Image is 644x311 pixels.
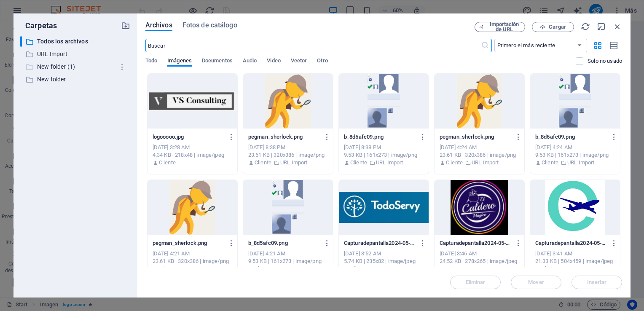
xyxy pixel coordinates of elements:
[440,159,519,166] div: Por: Cliente | Carpeta: URL Import
[542,159,558,166] p: Cliente
[280,265,307,273] p: URL Import
[167,56,192,67] span: Imágenes
[145,20,172,30] span: Archivos
[248,257,328,265] div: 9.53 KB | 161x273 | image/png
[440,144,519,151] div: [DATE] 4:24 AM
[248,250,328,257] div: [DATE] 4:21 AM
[255,265,271,273] p: Cliente
[20,20,57,31] p: Carpetas
[182,20,237,30] span: Fotos de catálogo
[20,74,130,85] div: New folder
[535,257,615,265] div: 21.33 KB | 504x459 | image/jpeg
[20,36,22,47] div: ​
[535,159,615,166] div: Por: Cliente | Carpeta: URL Import
[535,151,615,159] div: 9.53 KB | 161x273 | image/png
[344,257,424,265] div: 5.74 KB | 235x82 | image/jpeg
[542,265,558,273] p: Cliente
[37,37,115,46] p: Todos los archivos
[344,133,416,141] p: b_8d5afc09.png
[344,159,424,166] div: Por: Cliente | Carpeta: URL Import
[549,24,566,29] span: Cargar
[185,265,212,273] p: URL Import
[202,56,233,67] span: Documentos
[440,257,519,265] div: 24.52 KB | 278x265 | image/jpeg
[567,159,594,166] p: URL Import
[350,265,367,273] p: Cliente
[267,56,280,67] span: Video
[248,239,320,247] p: b_8d5afc09.png
[440,133,512,141] p: pegman_sherlock.png
[344,250,424,257] div: [DATE] 3:52 AM
[291,56,307,67] span: Vector
[37,75,115,84] p: New folder
[248,133,320,141] p: pegman_sherlock.png
[588,57,622,65] p: Solo muestra los archivos que no están usándose en el sitio web. Los archivos añadidos durante es...
[159,265,176,273] p: Cliente
[581,22,590,31] i: Volver a cargar
[535,239,607,247] p: Capturadepantalla2024-05-30204036.jpg
[535,133,607,141] p: b_8d5afc09.png
[153,144,232,151] div: [DATE] 3:28 AM
[472,159,499,166] p: URL Import
[446,159,463,166] p: Cliente
[344,239,416,247] p: Capturadepantalla2024-05-30205148.jpg
[153,265,232,273] div: Por: Cliente | Carpeta: URL Import
[344,144,424,151] div: [DATE] 8:38 PM
[344,151,424,159] div: 9.53 KB | 161x273 | image/png
[153,133,225,141] p: logooooo.jpg
[248,159,328,166] div: Por: Cliente | Carpeta: URL Import
[121,21,130,30] i: Crear carpeta
[376,159,403,166] p: URL Import
[597,22,606,31] i: Minimizar
[255,159,271,166] p: Cliente
[440,151,519,159] div: 23.61 KB | 320x386 | image/png
[159,159,176,166] p: Cliente
[440,250,519,257] div: [DATE] 3:46 AM
[487,22,521,32] span: Importación de URL
[248,265,328,273] div: Por: Cliente | Carpeta: URL Import
[317,56,327,67] span: Otro
[532,22,574,32] button: Cargar
[145,39,481,52] input: Buscar
[243,56,257,67] span: Audio
[446,265,463,273] p: Cliente
[153,250,232,257] div: [DATE] 4:21 AM
[475,22,525,32] button: Importación de URL
[248,144,328,151] div: [DATE] 8:38 PM
[20,62,130,72] div: New folder (1)
[145,56,157,67] span: Todo
[248,151,328,159] div: 23.61 KB | 320x386 | image/png
[37,62,115,72] p: New folder (1)
[20,49,130,59] div: URL Import
[535,250,615,257] div: [DATE] 3:41 AM
[280,159,307,166] p: URL Import
[535,144,615,151] div: [DATE] 4:24 AM
[440,239,512,247] p: Capturadepantalla2024-05-30204549.jpg
[350,159,367,166] p: Cliente
[153,151,232,159] div: 4.34 KB | 218x48 | image/jpeg
[153,257,232,265] div: 23.61 KB | 320x386 | image/png
[613,22,622,31] i: Cerrar
[153,239,225,247] p: pegman_sherlock.png
[37,49,115,59] p: URL Import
